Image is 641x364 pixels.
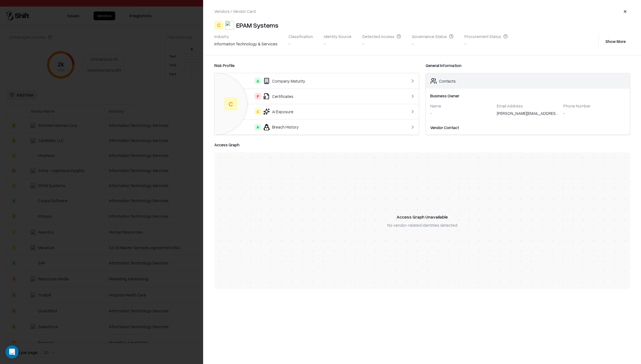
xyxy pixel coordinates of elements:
div: AI Exposure [219,108,391,115]
div: C [255,108,261,115]
div: Procurement Status [464,34,508,39]
div: Vendors / Vendor Card [214,8,256,14]
div: A [255,78,261,84]
div: [PERSON_NAME][EMAIL_ADDRESS][PERSON_NAME][PERSON_NAME][DOMAIN_NAME] [497,110,559,118]
div: EPAM Systems [236,21,278,30]
div: Phone Number [563,103,625,108]
div: Name [430,103,492,108]
div: F [255,93,261,100]
div: Identity Source [324,34,351,39]
div: Email Address [497,103,559,108]
div: Risk Profile [214,62,419,69]
div: - [563,110,625,116]
div: - [464,41,508,47]
div: Contacts [439,78,456,84]
div: Classification [288,34,313,39]
div: - [412,41,454,47]
div: Vendor Contact [430,125,626,130]
div: Company Maturity [219,78,391,84]
div: - [430,110,492,116]
div: Breach History [219,124,391,130]
div: General Information [426,62,630,69]
div: Detected Access [362,34,401,39]
div: C [224,97,237,110]
div: - [324,41,351,47]
div: Certificates [219,93,391,100]
div: information technology & services [214,41,278,47]
div: - [362,41,401,47]
div: Business Owner [430,93,626,99]
div: A [255,124,261,130]
img: EPAM Systems [225,21,234,30]
button: Show More [601,36,630,46]
div: No vendor-related identities detected [387,222,457,228]
div: Access Graph Unavailable [397,214,448,220]
div: C [214,21,223,30]
div: Industry [214,34,278,39]
div: Access Graph [214,141,630,148]
div: Governance Status [412,34,454,39]
div: - [288,41,313,47]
